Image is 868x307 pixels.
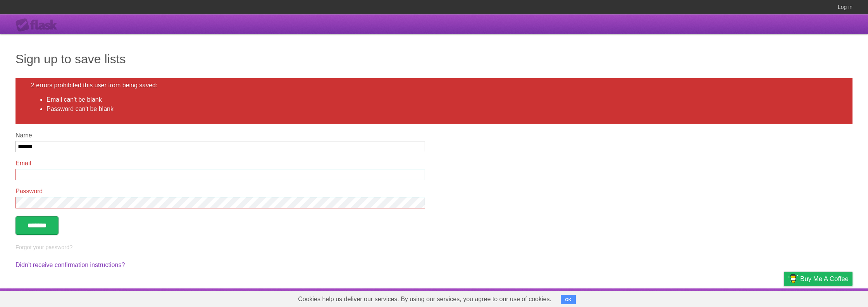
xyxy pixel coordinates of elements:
span: Buy me a coffee [800,272,849,286]
a: Developers [706,290,738,305]
label: Password [15,188,425,195]
a: Terms [747,290,765,305]
div: Flask [15,18,62,32]
li: Password can't be blank [46,104,837,114]
a: Privacy [774,290,794,305]
a: Forgot your password? [15,244,72,250]
span: Cookies help us deliver our services. By using our services, you agree to our use of cookies. [290,291,559,307]
h1: Sign up to save lists [15,50,852,68]
label: Email [15,160,425,167]
a: Didn't receive confirmation instructions? [15,262,125,268]
a: About [681,290,697,305]
a: Suggest a feature [804,290,852,305]
button: OK [561,295,576,304]
label: Name [15,132,425,139]
li: Email can't be blank [46,95,837,104]
a: Buy me a coffee [784,272,852,286]
h2: 2 errors prohibited this user from being saved: [31,82,837,89]
img: Buy me a coffee [788,272,798,285]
